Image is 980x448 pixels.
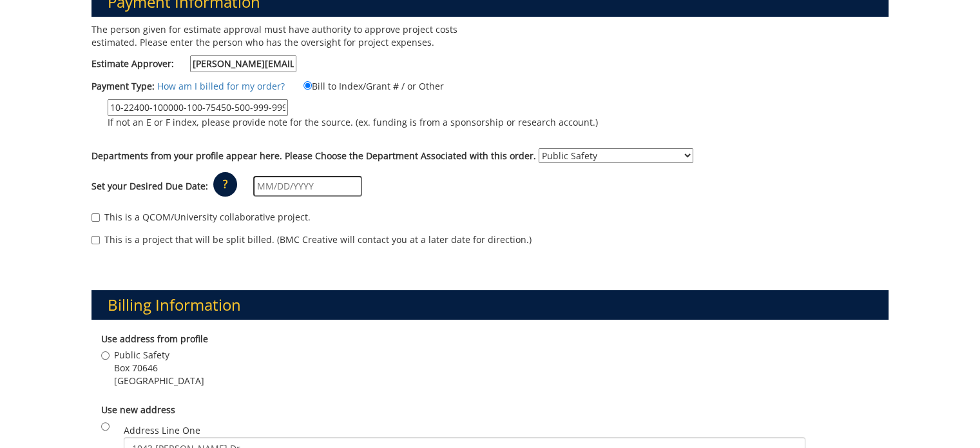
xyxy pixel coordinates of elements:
[91,23,481,49] p: The person given for estimate approval must have authority to approve project costs estimated. Pl...
[114,349,204,362] span: Public Safety
[114,375,204,387] span: [GEOGRAPHIC_DATA]
[114,362,204,375] span: Box 70646
[91,150,536,162] label: Departments from your profile appear here. Please Choose the Department Associated with this order.
[101,404,175,416] b: Use new address
[157,80,285,92] a: How am I billed for my order?
[91,211,311,224] label: This is a QCOM/University collaborative project.
[91,180,208,193] label: Set your Desired Due Date:
[91,55,296,72] label: Estimate Approver:
[91,236,100,244] input: This is a project that will be split billed. (BMC Creative will contact you at a later date for d...
[101,351,110,360] input: Public Safety Box 70646 [GEOGRAPHIC_DATA]
[91,213,100,222] input: This is a QCOM/University collaborative project.
[101,333,208,345] b: Use address from profile
[91,233,532,246] label: This is a project that will be split billed. (BMC Creative will contact you at a later date for d...
[108,116,598,129] p: If not an E or F index, please provide note for the source. (ex. funding is from a sponsorship or...
[253,176,362,197] input: MM/DD/YYYY
[91,290,889,320] h3: Billing Information
[287,79,444,93] label: Bill to Index/Grant # / or Other
[190,55,296,72] input: Estimate Approver:
[213,172,237,197] p: ?
[91,80,155,93] label: Payment Type:
[303,81,312,90] input: Bill to Index/Grant # / or Other
[108,99,288,116] input: If not an E or F index, please provide note for the source. (ex. funding is from a sponsorship or...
